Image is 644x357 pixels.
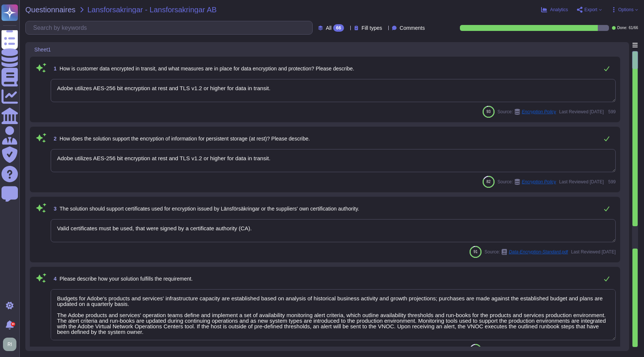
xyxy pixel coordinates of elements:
span: Options [618,7,634,12]
button: user [1,336,22,353]
span: Questionnaires [25,6,76,13]
span: Data-Encryption-Standard.pdf [509,250,568,254]
span: Encryption Policy [522,110,556,114]
span: Source: [498,109,556,115]
span: 61 / 66 [629,26,638,30]
span: Encryption Policy [522,180,556,184]
textarea: Adobe utilizes AES-256 bit encryption at rest and TLS v1.2 or higher for data in transit. [51,149,616,172]
span: Last Reviewed [DATE] [571,250,616,254]
textarea: Adobe utilizes AES-256 bit encryption at rest and TLS v1.2 or higher for data in transit. [51,79,616,102]
span: 1 [51,66,57,71]
span: How is customer data encrypted in transit, and what measures are in place for data encryption and... [60,66,354,72]
span: Source: [498,179,556,185]
span: Last Reviewed [DATE] [559,110,604,114]
span: Please describe how your solution fulfills the requirement. [60,276,193,282]
span: Comments [400,25,425,31]
img: user [3,338,16,351]
span: 93 [486,110,490,114]
textarea: Valid certificates must be used, that were signed by a certificate authority (CA). [51,219,616,242]
div: 66 [333,24,344,32]
button: Analytics [541,7,568,13]
span: 3 [51,206,57,211]
span: 91 [473,250,477,254]
input: Search by keywords [29,21,312,34]
span: All [326,25,332,31]
span: 599 [607,180,616,184]
span: Done: [617,26,627,30]
span: 599 [607,110,616,114]
span: 2 [51,136,57,141]
span: 4 [51,276,57,281]
span: Analytics [550,7,568,12]
div: 9+ [11,322,15,326]
span: Source: [484,249,568,255]
span: Sheet1 [34,47,51,52]
span: Export [584,7,597,12]
span: Last Reviewed [DATE] [559,180,604,184]
span: Lansforsakringar - Lansforsakringar AB [88,6,217,13]
textarea: Budgets for Adobe's products and services' infrastructure capacity are established based on analy... [51,289,616,340]
span: How does the solution support the encryption of information for persistent storage (at rest)? Ple... [60,136,310,142]
span: Fill types [362,25,382,31]
span: The solution should support certificates used for encryption issued by Länsförsäkringar or the su... [60,206,359,212]
span: 82 [486,180,490,184]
